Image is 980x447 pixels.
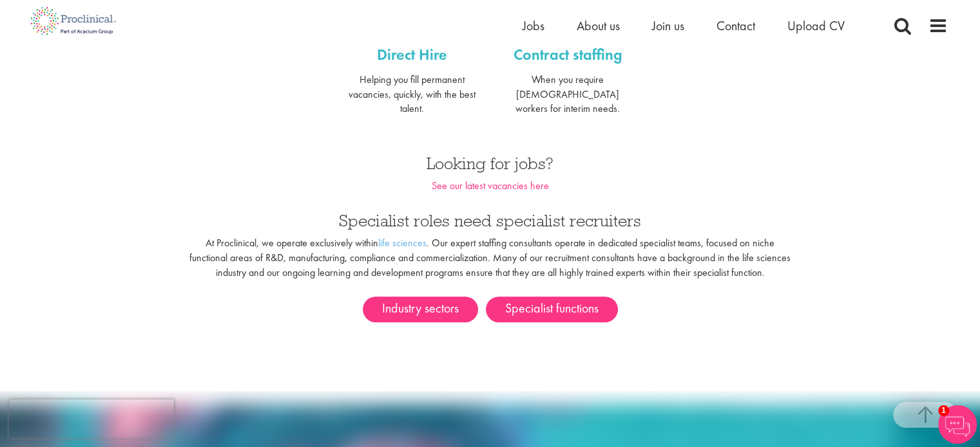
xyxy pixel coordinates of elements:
[938,405,977,444] img: Chatbot
[716,17,755,34] a: Contact
[9,399,174,438] iframe: reCAPTCHA
[652,17,684,34] a: Join us
[431,179,548,192] a: See our latest vacancies here
[499,44,636,66] a: Contract staffing
[499,73,636,117] p: When you require [DEMOGRAPHIC_DATA] workers for interim needs.
[787,17,845,34] a: Upload CV
[523,17,544,34] a: Jobs
[344,73,481,117] p: Helping you fill permanent vacancies, quickly, with the best talent.
[344,155,636,172] h3: Looking for jobs?
[486,296,618,322] a: Specialist functions
[577,17,620,34] a: About us
[378,236,427,250] a: life sciences
[344,44,481,66] a: Direct Hire
[188,212,792,229] h3: Specialist roles need specialist recruiters
[938,405,949,416] span: 1
[363,296,478,322] a: Industry sectors
[188,236,792,280] p: At Proclinical, we operate exclusively within . Our expert staffing consultants operate in dedica...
